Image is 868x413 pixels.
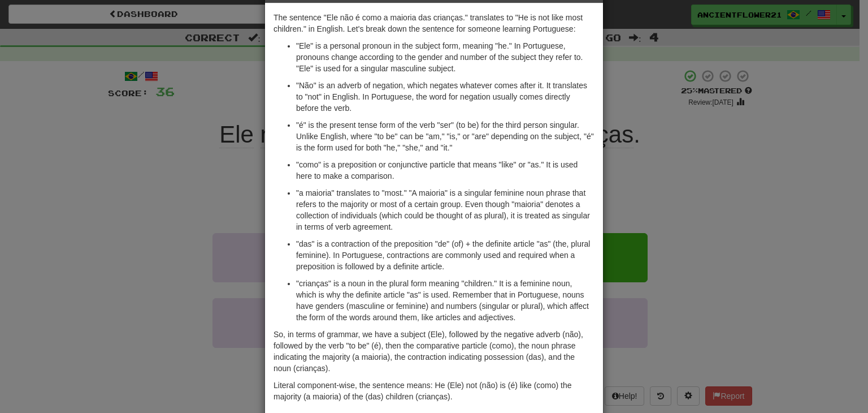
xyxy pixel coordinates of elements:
[296,238,594,272] p: "das" is a contraction of the preposition "de" (of) + the definite article "as" (the, plural femi...
[296,187,594,233] p: "a maioria" translates to "most." "A maioria" is a singular feminine noun phrase that refers to t...
[296,119,594,153] p: "é" is the present tense form of the verb "ser" (to be) for the third person singular. Unlike Eng...
[296,80,594,114] p: "Não" is an adverb of negation, which negates whatever comes after it. It translates to "not" in ...
[296,159,594,182] p: "como" is a preposition or conjunctive particle that means "like" or "as." It is used here to mak...
[274,329,594,374] p: So, in terms of grammar, we have a subject (Ele), followed by the negative adverb (não), followed...
[296,278,594,323] p: "crianças" is a noun in the plural form meaning "children." It is a feminine noun, which is why t...
[296,40,594,74] p: "Ele" is a personal pronoun in the subject form, meaning "he." In Portuguese, pronouns change acc...
[274,380,594,402] p: Literal component-wise, the sentence means: He (Ele) not (não) is (é) like (como) the majority (a...
[274,12,594,35] p: The sentence "Ele não é como a maioria das crianças." translates to "He is not like most children...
